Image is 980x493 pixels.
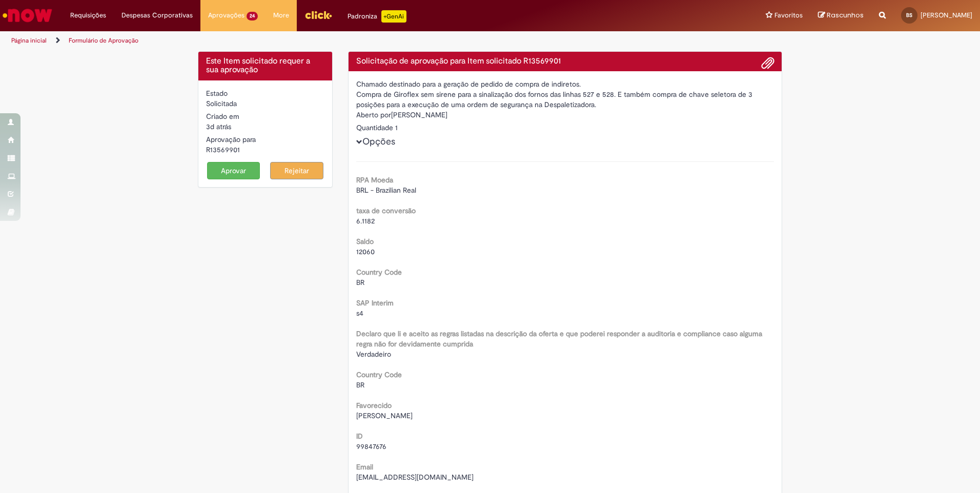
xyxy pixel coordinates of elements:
div: Chamado destinado para a geração de pedido de compra de indiretos. [356,79,774,89]
span: [PERSON_NAME] [921,11,972,19]
span: Favoritos [774,10,803,20]
span: s4 [356,309,363,318]
span: 12060 [356,247,375,256]
h4: Este Item solicitado requer a sua aprovação [206,57,324,75]
b: SAP Interim [356,298,394,307]
img: click_logo_yellow_360x200.png [304,7,332,23]
b: Email [356,462,373,471]
button: Aprovar [207,162,260,179]
label: Criado em [206,111,239,121]
a: Página inicial [11,36,47,45]
div: Solicitada [206,98,324,109]
span: BR [356,278,364,287]
span: [PERSON_NAME] [356,411,413,420]
b: Country Code [356,370,402,379]
label: Aprovação para [206,134,256,145]
span: 99847676 [356,442,386,451]
b: Declaro que li e aceito as regras listadas na descrição da oferta e que poderei responder a audit... [356,329,762,348]
b: Saldo [356,237,374,246]
span: Despesas Corporativas [121,10,193,20]
b: taxa de conversão [356,206,416,215]
span: Aprovações [208,10,244,20]
span: 6.1182 [356,216,375,225]
span: Rascunhos [827,10,864,20]
img: ServiceNow [1,5,54,26]
span: Requisições [70,10,106,20]
b: ID [356,432,363,441]
b: Favorecido [356,401,392,410]
a: Formulário de Aprovação [69,36,138,45]
span: More [273,10,289,20]
div: Padroniza [348,10,406,23]
span: BS [906,12,912,18]
h4: Solicitação de aprovação para Item solicitado R13569901 [356,57,774,66]
div: Quantidade 1 [356,122,774,133]
span: [EMAIL_ADDRESS][DOMAIN_NAME] [356,473,474,482]
span: BR [356,380,364,389]
p: +GenAi [381,10,406,23]
label: Aberto por [356,110,391,120]
span: 3d atrás [206,122,231,131]
time: 26/09/2025 10:49:59 [206,122,231,131]
a: Rascunhos [818,11,864,20]
div: Compra de Giroflex sem sirene para a sinalização dos fornos das linhas 527 e 528. E também compra... [356,89,774,110]
button: Rejeitar [270,162,323,179]
b: Country Code [356,268,402,277]
label: Estado [206,88,228,98]
div: R13569901 [206,145,324,155]
ul: Trilhas de página [8,31,646,50]
div: 26/09/2025 10:49:59 [206,121,324,132]
b: RPA Moeda [356,175,393,184]
span: 24 [247,12,258,20]
span: BRL - Brazilian Real [356,186,416,195]
span: Verdadeiro [356,350,391,359]
div: [PERSON_NAME] [356,110,774,122]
